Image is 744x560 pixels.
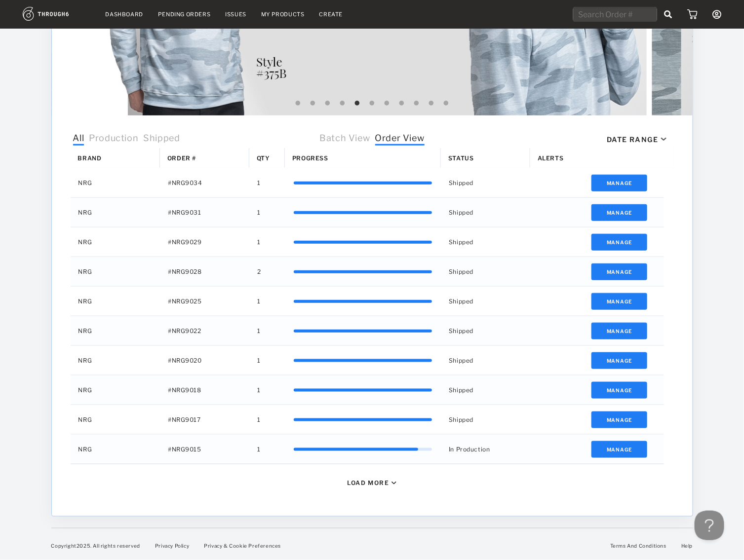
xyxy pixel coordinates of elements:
div: In Production [441,435,530,464]
button: 6 [367,99,377,109]
div: Shipped [441,227,530,257]
div: Shipped [441,375,530,405]
button: Manage [591,441,647,458]
span: 2 [257,265,261,278]
div: Press SPACE to select this row. [71,227,665,257]
a: Privacy Policy [155,543,189,549]
div: Shipped [441,405,530,434]
div: NRG [71,316,160,345]
div: Shipped [441,346,530,375]
span: Copyright 2025 . All rights reserved [51,543,140,549]
div: Shipped [441,168,530,197]
button: 5 [352,99,362,109]
a: Privacy & Cookie Preferences [204,543,281,549]
a: Dashboard [106,11,143,18]
button: 8 [397,99,407,109]
button: Manage [591,234,647,251]
div: Shipped [441,287,530,316]
span: 1 [257,295,261,308]
a: Help [681,543,693,549]
div: #NRG9025 [160,287,249,316]
div: NRG [71,227,160,257]
button: 2 [308,99,318,109]
div: Press SPACE to select this row. [71,198,665,227]
button: Manage [591,293,647,310]
div: Date Range [607,135,659,144]
span: 1 [257,384,261,397]
span: 1 [257,325,261,337]
span: Batch View [320,133,370,146]
span: 1 [257,443,261,456]
span: Order View [375,133,425,146]
div: Press SPACE to select this row. [71,405,665,435]
div: Press SPACE to select this row. [71,287,665,316]
span: Status [448,154,474,162]
div: Press SPACE to select this row. [71,435,665,464]
button: 7 [382,99,392,109]
button: Manage [591,323,647,339]
span: Progress [292,154,328,162]
button: 1 [293,99,303,109]
span: Qty [257,154,270,162]
img: icon_cart.dab5cea1.svg [687,9,698,19]
span: 1 [257,354,261,367]
img: icon_caret_down_black.69fb8af9.svg [661,138,666,141]
span: Brand [78,154,102,162]
div: Press SPACE to select this row. [71,168,665,198]
button: Manage [591,263,647,280]
a: Pending Orders [158,11,210,18]
span: 1 [257,177,261,189]
img: logo.1c10ca64.svg [23,7,91,21]
div: #NRG9018 [160,375,249,405]
span: 1 [257,413,261,426]
div: Press SPACE to select this row. [71,346,665,375]
button: Manage [591,352,647,369]
button: 4 [338,99,348,109]
div: #NRG9031 [160,198,249,227]
span: Shipped [143,133,180,146]
div: #NRG9029 [160,227,249,257]
div: NRG [71,168,160,197]
div: NRG [71,198,160,227]
button: 10 [427,99,436,109]
div: NRG [71,287,160,316]
span: 1 [257,236,261,249]
span: All [73,133,84,146]
div: #NRG9020 [160,346,249,375]
div: #NRG9017 [160,405,249,434]
iframe: Toggle Customer Support [695,511,724,540]
a: My Products [261,11,305,18]
div: Press SPACE to select this row. [71,316,665,346]
button: Manage [591,204,647,221]
span: Production [89,133,138,146]
div: #NRG9028 [160,257,249,286]
a: Terms And Conditions [610,543,666,549]
span: 1 [257,206,261,219]
div: Press SPACE to select this row. [71,257,665,287]
input: Search Order # [573,7,657,22]
div: Shipped [441,316,530,345]
div: NRG [71,375,160,405]
div: NRG [71,346,160,375]
button: 3 [323,99,333,109]
img: icon_caret_down_black.69fb8af9.svg [392,482,396,485]
div: Press SPACE to select this row. [71,375,665,405]
div: #NRG9022 [160,316,249,345]
div: Shipped [441,198,530,227]
a: Create [319,11,343,18]
button: 9 [412,99,422,109]
span: Alerts [538,154,564,162]
button: Manage [591,175,647,191]
div: NRG [71,257,160,286]
div: #NRG9015 [160,435,249,464]
a: Issues [225,11,246,18]
div: Shipped [441,257,530,286]
div: Load More [348,479,390,486]
button: Manage [591,382,647,399]
div: NRG [71,435,160,464]
span: Order # [167,154,196,162]
button: 11 [441,99,451,109]
div: #NRG9034 [160,168,249,197]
